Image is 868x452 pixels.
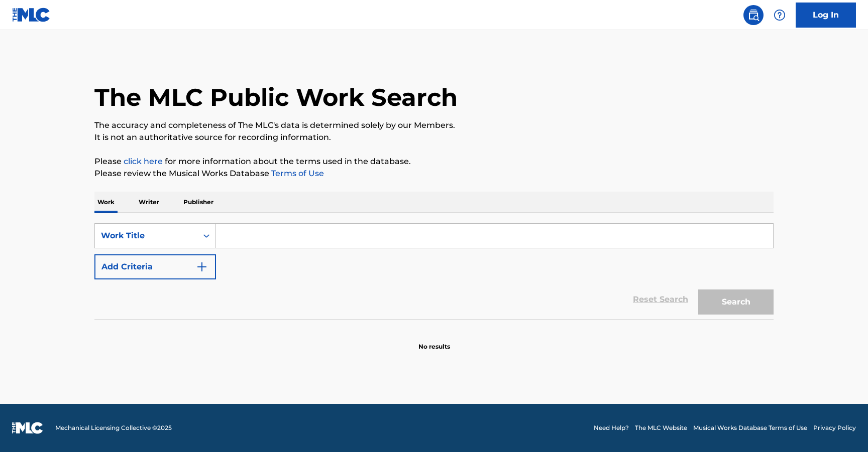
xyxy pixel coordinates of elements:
[55,423,172,432] span: Mechanical Licensing Collective © 2025
[101,230,191,242] div: Work Title
[94,119,774,131] p: The accuracy and completeness of The MLC's data is determined solely by our Members.
[418,330,450,351] p: No results
[774,9,786,21] img: help
[743,5,764,25] a: Public Search
[770,5,790,25] div: Help
[12,8,51,22] img: MLC Logo
[747,9,759,21] img: search
[94,82,458,112] h1: The MLC Public Work Search
[196,261,208,273] img: 9d2ae6d4665cec9f34b9.svg
[813,423,856,432] a: Privacy Policy
[796,3,856,28] a: Log In
[94,192,118,213] p: Work
[594,423,629,432] a: Need Help?
[269,169,324,178] a: Terms of Use
[12,422,43,434] img: logo
[94,156,774,168] p: Please for more information about the terms used in the database.
[94,223,774,320] form: Search Form
[693,423,807,432] a: Musical Works Database Terms of Use
[180,192,216,213] p: Publisher
[635,423,687,432] a: The MLC Website
[94,131,774,143] p: It is not an authoritative source for recording information.
[124,157,163,166] a: click here
[94,168,774,180] p: Please review the Musical Works Database
[136,192,162,213] p: Writer
[94,254,216,279] button: Add Criteria
[818,404,868,452] iframe: Chat Widget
